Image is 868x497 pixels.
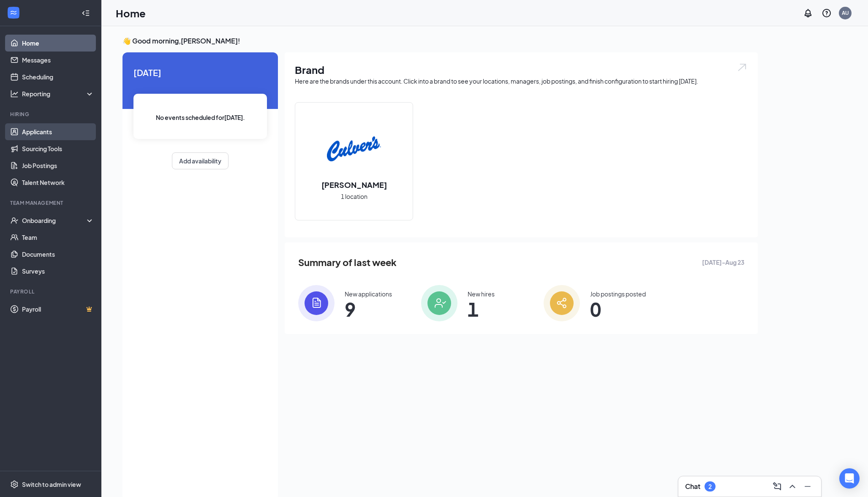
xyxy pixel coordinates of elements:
a: Scheduling [22,68,94,85]
span: Summary of last week [298,255,397,270]
div: New hires [468,290,495,298]
div: 2 [708,483,712,490]
div: Open Intercom Messenger [839,468,860,489]
span: 9 [345,301,392,317]
div: Team Management [10,199,93,206]
svg: Minimize [803,481,813,492]
h1: Home [116,6,146,20]
a: Talent Network [22,174,94,191]
img: icon [544,285,580,321]
h2: [PERSON_NAME] [313,179,395,190]
svg: QuestionInfo [822,8,832,18]
a: Messages [22,52,94,68]
a: PayrollCrown [22,301,94,318]
div: New applications [345,290,392,298]
svg: ChevronUp [787,481,797,492]
button: Minimize [801,480,814,493]
a: Job Postings [22,157,94,174]
h1: Brand [295,62,748,77]
a: Surveys [22,263,94,280]
a: Applicants [22,123,94,140]
span: [DATE] [133,66,267,79]
button: ComposeMessage [770,480,784,493]
div: AU [842,9,849,16]
div: Payroll [10,288,93,295]
img: icon [298,285,335,321]
button: Add availability [172,152,229,169]
div: Switch to admin view [22,480,81,489]
div: Job postings posted [590,290,646,298]
img: icon [421,285,457,321]
a: Home [22,35,94,52]
div: Reporting [22,90,95,98]
svg: Collapse [82,9,90,17]
a: Documents [22,246,94,263]
div: Hiring [10,111,93,118]
button: ChevronUp [786,480,799,493]
svg: Notifications [803,8,813,18]
div: Onboarding [22,216,87,225]
h3: Chat [685,482,700,491]
a: Sourcing Tools [22,140,94,157]
img: Culver's [327,122,381,176]
svg: ComposeMessage [772,481,782,492]
span: 0 [590,301,646,317]
svg: Settings [10,480,19,489]
svg: UserCheck [10,216,19,225]
div: Here are the brands under this account. Click into a brand to see your locations, managers, job p... [295,77,748,85]
svg: WorkstreamLogo [9,8,18,17]
h3: 👋 Good morning, [PERSON_NAME] ! [122,36,758,46]
a: Team [22,229,94,246]
svg: Analysis [10,90,19,98]
span: 1 [468,301,495,317]
span: [DATE] - Aug 23 [702,258,744,267]
span: 1 location [341,192,367,201]
span: No events scheduled for [DATE] . [156,113,245,122]
img: open.6027fd2a22e1237b5b06.svg [737,62,748,72]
